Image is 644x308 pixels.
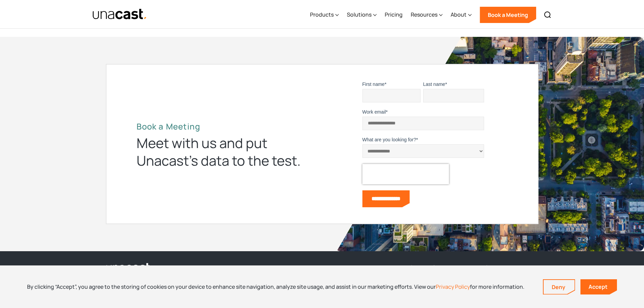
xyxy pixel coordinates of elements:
a: Book a Meeting [480,7,536,23]
div: Resources [411,1,443,29]
div: About [451,1,472,29]
iframe: reCAPTCHA [362,164,449,184]
div: Solutions [347,10,372,19]
span: First name [362,81,385,87]
img: Unacast text logo [92,8,147,20]
img: bird's eye view of the city [335,37,644,251]
span: What are you looking for? [362,137,416,142]
span: Last name [423,81,445,87]
div: By clicking “Accept”, you agree to the storing of cookies on your device to enhance site navigati... [27,283,524,290]
div: Resources [411,10,437,19]
div: Meet with us and put Unacast’s data to the test. [137,134,312,169]
div: Solutions [347,1,377,29]
img: Search icon [544,11,552,19]
div: Products [310,1,339,29]
a: home [92,8,147,20]
img: Unacast logo [106,263,153,273]
a: Deny [544,280,575,294]
a: link to the homepage [106,262,354,273]
div: Products [310,10,334,19]
h2: Book a Meeting [137,121,312,132]
a: Pricing [385,1,403,29]
div: About [451,10,467,19]
h3: Sign up for Unacast's Newsletter [410,262,501,273]
a: Privacy Policy [436,283,470,290]
a: Accept [580,279,617,294]
span: Work email [362,109,386,115]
